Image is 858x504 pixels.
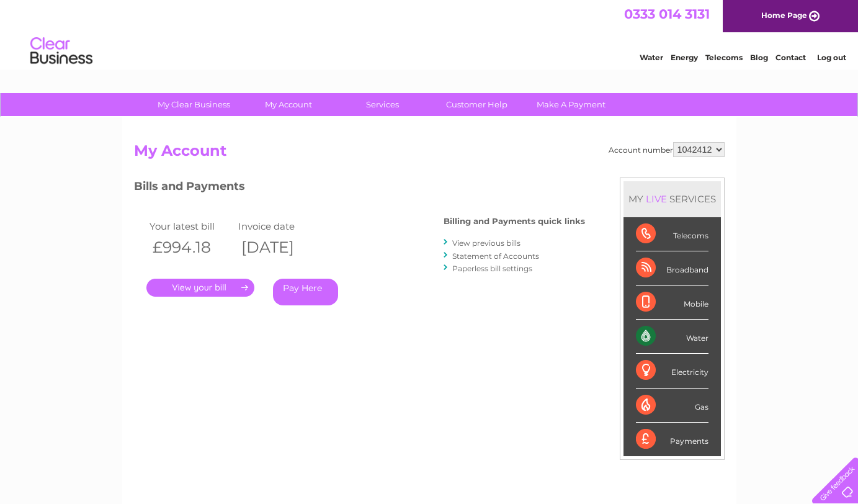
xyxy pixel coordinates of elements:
div: Telecoms [636,217,708,251]
div: Mobile [636,286,708,320]
a: Blog [750,53,768,62]
th: £994.18 [146,235,236,260]
th: [DATE] [235,235,324,260]
td: Your latest bill [146,218,236,235]
a: My Account [237,93,339,116]
a: Services [331,93,434,116]
h3: Bills and Payments [134,178,585,199]
a: Contact [775,53,806,62]
div: Gas [636,389,708,423]
a: . [146,279,254,297]
h2: My Account [134,142,725,166]
h4: Billing and Payments quick links [444,217,585,226]
div: Water [636,320,708,354]
div: Account number [609,142,725,157]
a: View previous bills [452,238,521,248]
a: Paperless bill settings [452,264,532,273]
div: Broadband [636,251,708,286]
div: Clear Business is a trading name of Verastar Limited (registered in [GEOGRAPHIC_DATA] No. 3667643... [136,7,723,60]
a: Make A Payment [520,93,622,116]
a: Log out [817,53,846,62]
a: Pay Here [273,279,338,305]
a: Telecoms [705,53,743,62]
a: Water [640,53,663,62]
a: 0333 014 3131 [624,6,710,22]
a: My Clear Business [143,93,245,116]
div: LIVE [643,193,669,205]
div: MY SERVICES [623,181,721,217]
img: logo.png [30,32,93,70]
td: Invoice date [235,218,324,235]
div: Electricity [636,354,708,388]
div: Payments [636,423,708,456]
a: Customer Help [426,93,528,116]
a: Statement of Accounts [452,251,539,261]
a: Energy [671,53,698,62]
